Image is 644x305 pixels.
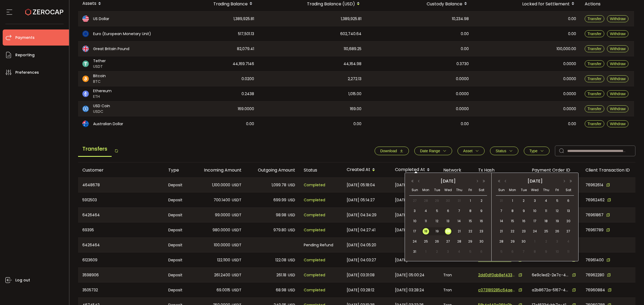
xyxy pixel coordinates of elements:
div: Deposit [164,238,192,252]
div: Deposit [164,192,192,207]
span: 2 [434,248,440,255]
span: 8 [509,208,516,214]
span: 29 [467,238,474,245]
span: 2 [543,238,549,245]
span: [DATE] 04:05:46 [395,257,425,263]
span: Transfer [588,92,602,96]
span: 17 [412,228,418,235]
span: 76962462 [586,197,605,203]
span: 26 [554,228,561,235]
span: USD [288,257,295,263]
img: eur_portfolio.svg [82,31,89,37]
span: Type [529,149,537,153]
span: 122.08 [275,257,286,263]
div: Created At [342,165,391,174]
span: 261.2400 [214,272,230,278]
div: Deposit [164,252,192,267]
div: Tx Hash [474,167,528,173]
th: Tue [518,185,529,196]
th: Sun [409,185,420,196]
span: 12 [554,208,561,214]
span: 31 [412,248,418,255]
span: USD [288,212,295,218]
span: 27 [412,198,418,204]
span: 19 [554,218,561,224]
span: 261.18 [276,272,286,278]
div: 3505732 [78,282,164,297]
div: Client Transaction ID [581,167,643,173]
span: 0.3730 [456,61,469,67]
span: 9 [521,208,527,214]
span: Date Range [420,149,440,153]
span: 44,164.98 [343,61,361,67]
span: [DATE] 04:34:51 [395,212,423,218]
span: 0.0000 [456,106,469,112]
span: Transfers [78,142,112,157]
span: 5 [434,208,440,214]
th: Fri [465,185,476,196]
span: Asset [463,149,473,153]
span: 10 [554,248,561,255]
span: 979.80 [273,227,286,233]
span: Payments [15,34,35,42]
span: 4 [543,198,549,204]
span: 18 [543,218,549,224]
span: Pending Refund [304,242,333,248]
span: Completed [304,257,325,263]
button: Download [375,147,409,155]
span: 20 [445,228,451,235]
span: 0.00 [353,121,361,127]
span: 0.00 [568,31,576,37]
span: 0.00 [568,121,576,127]
div: 6426464 [78,208,164,222]
span: 25 [423,238,429,245]
span: 699.99 [273,197,286,203]
span: USDT [93,64,106,69]
span: 98.98 [276,212,286,218]
span: 6 [565,198,572,204]
span: 11 [543,208,549,214]
div: [DATE] [423,177,474,185]
span: USDT [232,242,241,248]
span: Great Britain Pound [93,46,129,52]
span: 0.0200 [241,76,254,82]
span: 31 [456,198,462,204]
span: 122.1100 [217,257,230,263]
div: Deposit [164,282,192,297]
span: Completed [304,212,325,218]
span: 0.0000 [563,106,576,112]
div: Chat Widget [617,279,644,305]
span: 4 [565,238,572,245]
span: [DATE] 03:28:24 [395,287,424,293]
span: [DATE] 04:05:20 [347,242,376,248]
span: Transfer [588,62,602,66]
span: 1,389,925.81 [233,16,254,22]
span: c073189285c64ae76329e2b6c9df146a7e95da22ea6c20d5526d34acb52b4f49 [478,287,516,293]
span: USDT [232,287,241,293]
span: Withdraw [610,92,625,96]
img: usdt_portfolio.svg [82,61,89,67]
button: Asset [458,147,485,155]
div: Actions [580,1,634,7]
span: USD [288,272,295,278]
span: 20 [565,218,572,224]
span: 0.00 [461,31,469,37]
span: 28 [498,238,505,245]
span: Transfer [588,32,602,36]
span: Completed [304,197,325,203]
span: Reporting [15,51,35,59]
th: Sat [563,185,574,196]
span: 8 [532,248,538,255]
span: Withdraw [610,77,625,81]
span: BTC [93,79,106,84]
span: Transfer [588,77,602,81]
span: 1,389,925.81 [341,16,361,22]
span: [DATE] 04:27:59 [395,227,425,233]
span: [DATE] 03:31:08 [347,272,375,278]
span: 5 [467,248,474,255]
div: Type [164,167,192,173]
button: Transfer [585,15,605,22]
span: 17 [532,218,538,224]
th: Tue [431,185,442,196]
span: 28 [423,198,429,204]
